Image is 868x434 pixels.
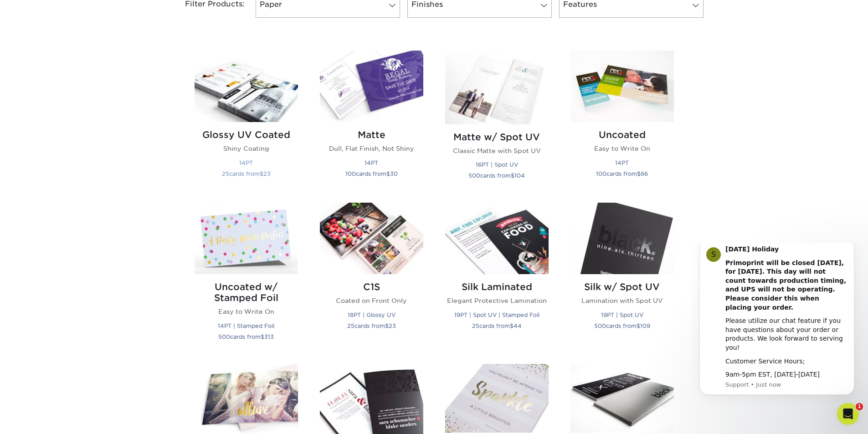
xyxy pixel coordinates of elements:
p: Dull, Flat Finish, Not Shiny [320,144,423,153]
small: cards from [218,333,274,340]
iframe: Intercom notifications message [686,243,868,409]
span: 25 [222,170,229,177]
span: 500 [594,322,606,329]
span: 100 [596,170,606,177]
span: 100 [345,170,356,177]
div: Customer Service Hours; [40,114,162,123]
span: 109 [640,322,650,329]
a: C1S Postcards C1S Coated on Front Only 18PT | Glossy UV 25cards from$23 [320,203,423,352]
span: $ [637,170,641,177]
img: Silk w/ Spot UV Postcards [570,203,674,274]
div: Please utilize our chat feature if you have questions about your order or products. We look forwa... [40,73,162,109]
p: Easy to Write On [195,307,298,316]
span: 1 [856,403,863,410]
span: 44 [514,322,522,329]
h2: Uncoated w/ Stamped Foil [195,281,298,303]
span: $ [385,322,389,329]
div: Message content [40,2,162,136]
a: Uncoated w/ Stamped Foil Postcards Uncoated w/ Stamped Foil Easy to Write On 14PT | Stamped Foil ... [195,203,298,352]
img: Uncoated w/ Stamped Foil Postcards [195,203,298,274]
img: Inline Foil w/ Glossy UV Postcards [570,364,674,433]
img: Matte Postcards [320,51,423,122]
span: 25 [472,322,479,329]
span: 30 [390,170,398,177]
span: 500 [468,172,480,179]
p: Shiny Coating [195,144,298,153]
span: $ [511,172,514,179]
p: Easy to Write On [570,144,674,153]
small: 16PT | Spot UV [476,161,518,168]
small: 18PT | Glossy UV [348,311,395,318]
span: 23 [263,170,271,177]
small: cards from [468,172,525,179]
span: 66 [641,170,648,177]
a: Matte w/ Spot UV Postcards Matte w/ Spot UV Classic Matte with Spot UV 16PT | Spot UV 500cards fr... [445,51,549,192]
h2: C1S [320,281,423,292]
span: $ [261,333,264,340]
small: 14PT | Stamped Foil [218,322,274,329]
small: 19PT | Spot UV [601,311,643,318]
span: 104 [514,172,525,179]
small: cards from [596,170,648,177]
h2: Silk Laminated [445,281,549,292]
a: Silk Laminated Postcards Silk Laminated Elegant Protective Lamination 19PT | Spot UV | Stamped Fo... [445,203,549,352]
span: 313 [264,333,274,340]
img: Inline Foil Postcards [445,364,549,433]
span: $ [386,170,390,177]
img: Silk Laminated Postcards [445,203,549,274]
small: cards from [594,322,650,329]
a: Matte Postcards Matte Dull, Flat Finish, Not Shiny 14PT 100cards from$30 [320,51,423,192]
small: 14PT [615,159,629,166]
b: [DATE] Holiday [40,2,93,10]
img: C1S Postcards [320,203,423,274]
span: $ [510,322,514,329]
div: Profile image for Support [21,4,35,19]
small: cards from [345,170,398,177]
h2: Silk w/ Spot UV [570,281,674,292]
h2: Matte w/ Spot UV [445,132,549,143]
span: 500 [218,333,230,340]
img: Uncoated Postcards [570,51,674,122]
p: Classic Matte with Spot UV [445,146,549,155]
span: 25 [347,322,354,329]
img: Matte w/ Spot UV Postcards [445,51,549,124]
div: 9am-5pm EST, [DATE]-[DATE] [40,127,162,136]
small: cards from [472,322,522,329]
small: 19PT | Spot UV | Stamped Foil [454,311,539,318]
p: Coated on Front Only [320,296,423,305]
p: Lamination with Spot UV [570,296,674,305]
span: $ [260,170,263,177]
h2: Glossy UV Coated [195,129,298,140]
a: Glossy UV Coated Postcards Glossy UV Coated Shiny Coating 14PT 25cards from$23 [195,51,298,192]
span: $ [637,322,640,329]
span: 23 [389,322,396,329]
b: Primoprint will be closed [DATE], for [DATE]. This day will not count towards production timing, ... [40,16,160,68]
h2: Matte [320,129,423,140]
small: 14PT [239,159,253,166]
small: 14PT [365,159,378,166]
iframe: Intercom live chat [837,403,859,425]
img: Glossy UV Coated Postcards [195,51,298,122]
a: Uncoated Postcards Uncoated Easy to Write On 14PT 100cards from$66 [570,51,674,192]
h2: Uncoated [570,129,674,140]
small: cards from [222,170,271,177]
a: Silk w/ Spot UV Postcards Silk w/ Spot UV Lamination with Spot UV 19PT | Spot UV 500cards from$109 [570,203,674,352]
small: cards from [347,322,396,329]
p: Elegant Protective Lamination [445,296,549,305]
p: Message from Support, sent Just now [40,138,162,146]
